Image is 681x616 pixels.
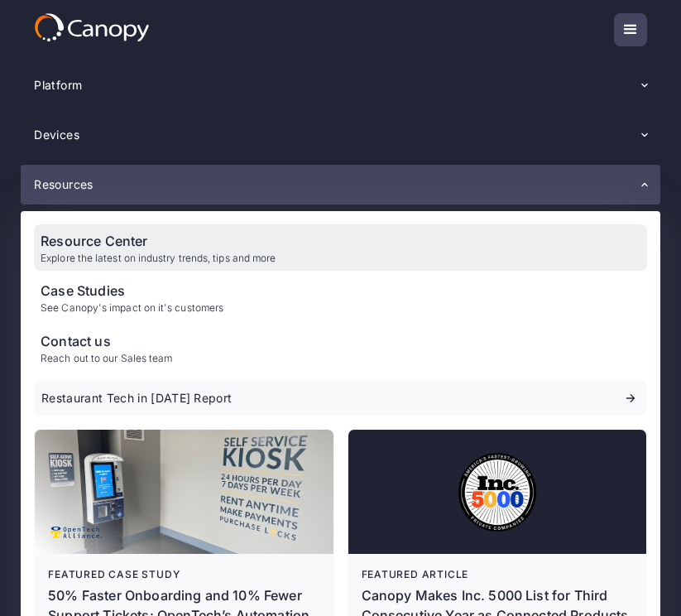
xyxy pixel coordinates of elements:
a: Restaurant Tech in [DATE] Report [34,381,647,416]
div: Featured case study [48,567,319,582]
div: Restaurant Tech in [DATE] Report [41,392,232,404]
div: Resources [34,179,94,190]
div: Case Studies [41,281,223,301]
div: Devices [34,129,79,141]
a: Resource CenterExplore the latest on industry trends, tips and more [34,224,647,271]
div: See Canopy's impact on it's customers [41,302,223,314]
div: Explore the latest on industry trends, tips and more [41,253,276,264]
div: menu [614,13,647,46]
a: Contact usReach out to our Sales team [34,325,647,371]
div: Platform [34,79,82,91]
a: Case StudiesSee Canopy's impact on it's customers [34,274,647,320]
div: Contact us [41,331,172,351]
div: Resources [21,165,660,205]
div: Reach out to our Sales team [41,353,172,364]
div: Featured article [362,567,633,582]
div: Devices [21,115,660,155]
div: Resource Center [41,231,276,251]
div: Platform [21,65,660,105]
